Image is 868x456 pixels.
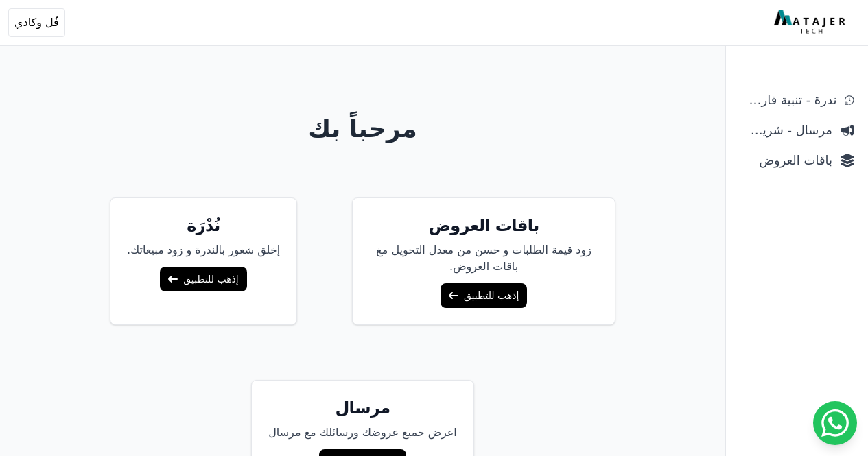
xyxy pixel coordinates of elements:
[740,91,836,110] span: ندرة - تنبية قارب علي النفاذ
[127,242,280,259] p: إخلق شعور بالندرة و زود مبيعاتك.
[8,8,65,37] button: فُل وكادي
[268,424,457,441] p: اعرض جميع عروضك ورسائلك مع مرسال
[14,14,59,31] span: فُل وكادي
[127,215,280,237] h5: نُدْرَة
[740,151,832,170] span: باقات العروض
[740,121,832,140] span: مرسال - شريط دعاية
[774,10,849,35] img: MatajerTech Logo
[160,267,246,291] a: إذهب للتطبيق
[12,115,714,143] h1: مرحباً بك
[369,215,598,237] h5: باقات العروض
[369,242,598,275] p: زود قيمة الطلبات و حسن من معدل التحويل مغ باقات العروض.
[268,397,457,419] h5: مرسال
[441,283,527,308] a: إذهب للتطبيق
